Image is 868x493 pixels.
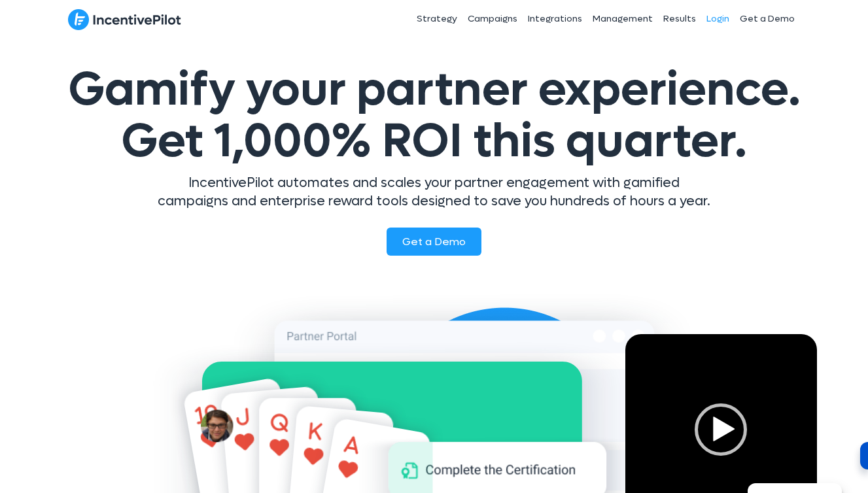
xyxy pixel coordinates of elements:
[587,3,658,35] a: Management
[523,3,587,35] a: Integrations
[156,174,712,211] p: IncentivePilot automates and scales your partner engagement with gamified campaigns and enterpris...
[402,235,466,248] span: Get a Demo
[658,3,701,35] a: Results
[68,8,181,31] img: IncentivePilot
[387,228,481,256] a: Get a Demo
[121,110,747,172] span: Get 1,000% ROI this quarter.
[322,3,801,35] nav: Header Menu
[68,59,801,172] span: Gamify your partner experience.
[735,3,800,35] a: Get a Demo
[701,3,735,35] a: Login
[462,3,523,35] a: Campaigns
[695,403,747,456] div: Play
[411,3,462,35] a: Strategy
